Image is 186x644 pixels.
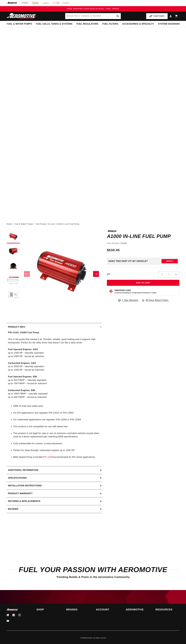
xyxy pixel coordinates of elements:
summary: Fuel Cells, Tanks & Systems [34,21,74,27]
summary: Product warranty [7,490,102,497]
p: Continue Reading to Understand Emissions Codes [114,291,156,294]
h2: Specifications [8,476,27,480]
h2: Product warranty [8,492,33,495]
button: PUMP FINDER [146,13,168,19]
strong: Fuel Injected Engines: E85 [8,376,37,378]
li: ORB-10 inlet and outlet ports. [13,404,100,408]
a: Aeromotive [85,637,93,639]
li: For carbureted applications use regulator P/N 13204 or P/N 13304. [13,418,100,421]
small: © 2025 . [80,637,93,639]
summary: Fuel & Water Pumps [5,21,34,27]
li: Fully submersible for custom, in-tank placement. [13,442,100,445]
li: This product is not legal for sale or use on emission-controlled vehicles except when used as a d... [13,432,100,438]
div: Does This part fit My vehicle? [108,260,148,262]
span: System Diagrams [158,23,180,25]
button: Slide left [24,271,30,277]
li: A1000 In-Line Fuel Pump [56,223,79,225]
button: search button [115,13,121,19]
summary: Fuel Filters [100,21,120,27]
a: P/N 16306 [43,456,54,458]
summary: Resources [156,609,179,611]
span: Accessories & Specialty [122,23,154,25]
summary: Accessories & Specialty [120,21,156,27]
button: Verify [162,259,178,263]
div: This is the pump that started it all. Durable, reliable, good looking and it supports high horsep... [7,331,102,462]
summary: Account [96,609,120,611]
summary: Brands [66,609,90,611]
span: $530.45 [107,248,120,253]
h1: A1000 In-Line Fuel Pump [107,234,179,238]
nav: breadcrumbs [7,223,179,225]
h2: Returns & replacements [8,500,40,503]
h2: Installation Instructions [8,484,42,487]
img: Emissions code [109,289,113,293]
span: Fuel & Water Pumps [7,23,32,25]
span: Fuel Cells, Tanks & Systems [36,23,72,25]
li: Perfect for 'blow-through' carbureted engines up to 1200 HP. [13,449,100,452]
summary: Additional information [7,466,102,474]
button: Slide right [93,271,99,277]
span: Trending Builds & Posts in the Aeromotive Community [56,576,130,578]
button: Add to Cart [107,280,179,286]
a: Fuel Pumps [35,223,46,225]
input: Search by Part Number, Category or Keyword [65,13,121,19]
li: In-Line [48,223,56,225]
strong: P/N 11101: A1000 Fuel Pump [8,331,39,334]
summary: Aeromotive [126,609,150,611]
span: 1 Year Warranty [122,299,138,302]
strong: Carbureted Engines: E85 [8,389,35,391]
a: 90 Days Return Policy [142,299,169,305]
label: QTY [107,273,110,275]
small: All rights reserved [94,637,106,639]
h2: Additional information [8,468,38,472]
span: Fuel Regulators [76,23,98,25]
img: Aeromotive [6,13,39,19]
a: Home [7,223,12,225]
button: Load image 3 in gallery view [7,259,20,273]
summary: Installation Instructions [7,482,102,490]
span: FREE SHIPPING OVER $109.00 (EXCL. FUEL TANKS) [67,8,119,10]
button: Emissions CodeContinue Reading to Understand Emissions Codes [114,289,156,294]
button: Load image 1 in gallery view [7,230,20,243]
summary: Fuel Regulators [74,21,100,27]
strong: Carbureted Engines: GAS [8,362,36,364]
span: Fuel Filters [102,23,118,25]
summary: Returns & replacements [7,497,102,505]
div: Part Number: [107,242,179,245]
media-gallery: Gallery Viewer [7,230,102,318]
summary: Product Info [7,323,102,331]
summary: Shop [36,609,60,611]
button: Load image 2 in gallery view [7,245,20,258]
summary: System Diagrams [156,21,182,27]
h2: Reviews [8,507,18,511]
span: 90 Days Return Policy [146,299,169,305]
strong: Emissions Code [114,289,131,291]
h2: Product Info [8,325,25,329]
button: Load image 5 in gallery view [7,289,20,302]
a: Fuel & Water Pumps [14,223,33,225]
li: This product is not compatible for use with diesel fuel [13,425,100,428]
li: Billet Speed Pump Controller recommended for EFI street applications. [13,455,100,459]
summary: Specifications [7,474,102,482]
strong: Fuel Injected Engines: GAS [8,348,38,351]
summary: Reviews [7,505,102,513]
button: Load image 4 in gallery view [7,274,20,287]
img: Aeromotive [6,609,19,611]
strong: 11101 [121,242,127,244]
li: For EFI applications use regulator P/N 13101 or P/N 13303. [13,411,100,415]
a: 1 Year Warranty [118,299,138,302]
h2: Fuel Your Passion with Aeromotive [7,567,179,573]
